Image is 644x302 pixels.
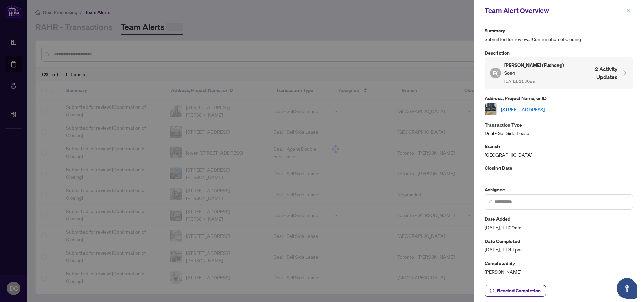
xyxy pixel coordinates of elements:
[485,186,633,193] p: Assignee
[576,65,617,81] h4: 2 Activity Updates
[485,121,633,129] p: Transaction Type
[485,142,633,150] p: Branch
[485,121,633,137] div: Deal - Sell Side Lease
[497,285,541,296] span: Rescind Completion
[485,164,633,172] p: Closing Date
[485,268,633,276] span: [PERSON_NAME]
[485,27,633,34] p: Summary
[489,200,493,204] img: search_icon
[617,278,637,299] button: Open asap
[485,285,546,297] button: Rescind Completion
[485,246,633,254] span: [DATE], 11:41pm
[626,8,631,13] span: close
[485,215,633,223] p: Date Added
[485,103,496,115] img: thumbnail-img
[493,68,498,78] span: F(
[485,5,624,16] div: Team Alert Overview
[485,224,633,231] span: [DATE], 11:09am
[504,78,535,84] span: [DATE], 11:06am
[485,35,633,43] span: Submitted for review: [Confirmation of Closing]
[485,49,633,57] p: Description
[485,57,633,89] div: F([PERSON_NAME] (Fusheng) Song [DATE], 11:06am2 Activity Updates
[622,70,628,76] span: collapsed
[490,288,494,293] span: undo
[485,142,633,158] div: [GEOGRAPHIC_DATA]
[485,94,633,102] p: Address, Project Name, or ID
[485,164,633,180] div: -
[501,105,545,113] a: [STREET_ADDRESS]
[485,259,633,267] p: Completed By
[485,237,633,245] p: Date Completed
[504,61,571,77] h5: [PERSON_NAME] (Fusheng) Song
